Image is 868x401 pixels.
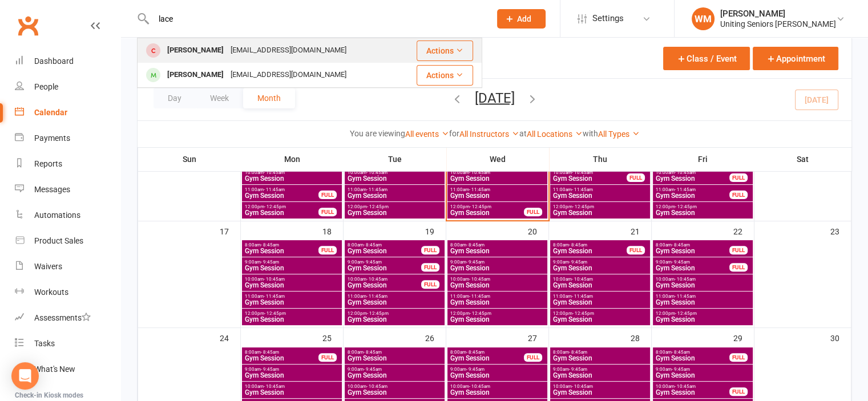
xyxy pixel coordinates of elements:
[572,384,593,389] span: - 10:45am
[450,204,524,209] span: 12:00pm
[347,294,442,299] span: 11:00am
[366,277,387,282] span: - 10:45am
[196,88,243,108] button: Week
[655,316,750,323] span: Gym Session
[720,19,836,29] div: Uniting Seniors [PERSON_NAME]
[519,129,527,138] strong: at
[631,221,651,240] div: 21
[244,192,319,199] span: Gym Session
[469,384,490,389] span: - 10:45am
[729,191,748,199] div: FULL
[264,294,285,299] span: - 11:45am
[720,9,836,19] div: [PERSON_NAME]
[552,350,648,355] span: 8:00am
[244,170,340,175] span: 10:00am
[364,367,382,372] span: - 9:45am
[450,350,524,355] span: 8:00am
[350,129,405,138] strong: You are viewing
[227,67,350,83] div: [EMAIL_ADDRESS][DOMAIN_NAME]
[655,192,730,199] span: Gym Session
[655,367,750,372] span: 9:00am
[552,316,648,323] span: Gym Session
[450,209,524,216] span: Gym Session
[450,282,545,289] span: Gym Session
[220,221,240,240] div: 17
[592,6,624,31] span: Settings
[450,242,545,248] span: 8:00am
[421,263,439,272] div: FULL
[347,372,442,379] span: Gym Session
[347,316,442,323] span: Gym Session
[470,204,491,209] span: - 12:45pm
[450,367,545,372] span: 9:00am
[572,294,593,299] span: - 11:45am
[830,328,851,347] div: 30
[754,147,851,171] th: Sat
[244,350,319,355] span: 8:00am
[318,208,337,216] div: FULL
[692,7,714,30] div: WM
[244,175,340,182] span: Gym Session
[552,282,648,289] span: Gym Session
[830,221,851,240] div: 23
[220,328,240,347] div: 24
[572,277,593,282] span: - 10:45am
[347,350,442,355] span: 8:00am
[450,175,545,182] span: Gym Session
[552,355,648,362] span: Gym Session
[753,47,838,70] button: Appointment
[34,56,74,66] div: Dashboard
[655,248,730,254] span: Gym Session
[347,384,442,389] span: 10:00am
[552,299,648,306] span: Gym Session
[552,311,648,316] span: 12:00pm
[347,389,442,396] span: Gym Session
[552,367,648,372] span: 9:00am
[524,353,542,362] div: FULL
[417,65,473,86] button: Actions
[34,364,75,374] div: What's New
[347,260,422,265] span: 9:00am
[244,209,319,216] span: Gym Session
[572,204,594,209] span: - 12:45pm
[244,372,340,379] span: Gym Session
[655,372,750,379] span: Gym Session
[138,147,241,171] th: Sun
[347,311,442,316] span: 12:00pm
[322,221,343,240] div: 18
[729,387,748,396] div: FULL
[450,294,545,299] span: 11:00am
[469,187,490,192] span: - 11:45am
[631,328,651,347] div: 28
[466,367,485,372] span: - 9:45am
[572,170,593,175] span: - 10:45am
[244,311,340,316] span: 12:00pm
[34,339,55,348] div: Tasks
[450,372,545,379] span: Gym Session
[244,316,340,323] span: Gym Session
[569,367,587,372] span: - 9:45am
[244,187,319,192] span: 11:00am
[34,287,68,297] div: Workouts
[34,313,91,322] div: Assessments
[450,187,545,192] span: 11:00am
[655,170,730,175] span: 10:00am
[675,204,697,209] span: - 12:45pm
[552,260,648,265] span: 9:00am
[552,372,648,379] span: Gym Session
[425,221,446,240] div: 19
[243,88,295,108] button: Month
[466,260,485,265] span: - 9:45am
[34,262,62,271] div: Waivers
[733,221,754,240] div: 22
[572,187,593,192] span: - 11:45am
[450,277,545,282] span: 10:00am
[417,40,473,61] button: Actions
[450,192,545,199] span: Gym Session
[549,147,652,171] th: Thu
[347,204,442,209] span: 12:00pm
[244,389,340,396] span: Gym Session
[347,277,422,282] span: 10:00am
[15,331,120,357] a: Tasks
[421,280,439,289] div: FULL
